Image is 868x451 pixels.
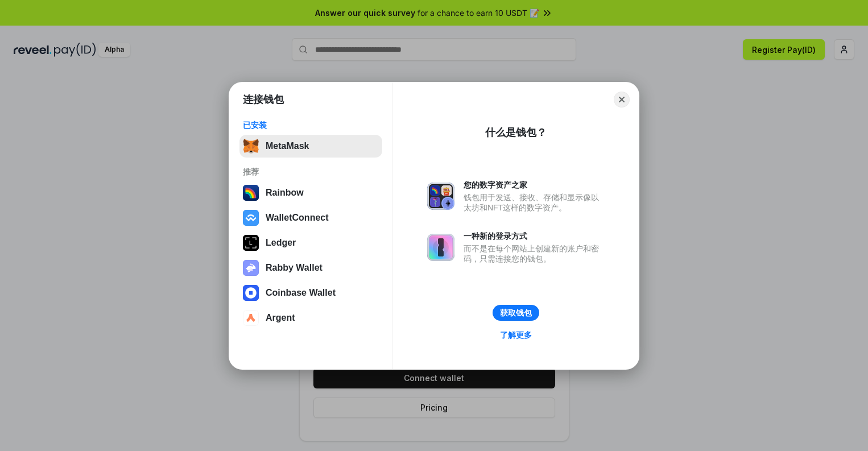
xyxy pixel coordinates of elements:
div: 而不是在每个网站上创建新的账户和密码，只需连接您的钱包。 [464,243,605,264]
button: Close [614,92,630,107]
div: 已安装 [243,120,379,130]
div: 什么是钱包？ [485,126,547,139]
div: 钱包用于发送、接收、存储和显示像以太坊和NFT这样的数字资产。 [464,192,605,213]
div: 获取钱包 [500,308,532,318]
h1: 连接钱包 [243,93,284,106]
div: 了解更多 [500,330,532,340]
button: Coinbase Wallet [239,282,382,304]
button: MetaMask [239,135,382,158]
div: 推荐 [243,167,379,177]
button: WalletConnect [239,206,382,229]
img: svg+xml,%3Csvg%20width%3D%22120%22%20height%3D%22120%22%20viewBox%3D%220%200%20120%20120%22%20fil... [243,185,259,201]
div: Coinbase Wallet [266,288,336,298]
img: svg+xml,%3Csvg%20xmlns%3D%22http%3A%2F%2Fwww.w3.org%2F2000%2Fsvg%22%20fill%3D%22none%22%20viewBox... [243,260,259,276]
div: Ledger [266,238,296,248]
a: 了解更多 [493,328,539,342]
button: Rainbow [239,181,382,204]
button: Argent [239,307,382,329]
img: svg+xml,%3Csvg%20xmlns%3D%22http%3A%2F%2Fwww.w3.org%2F2000%2Fsvg%22%20fill%3D%22none%22%20viewBox... [427,234,454,261]
button: 获取钱包 [493,305,539,321]
img: svg+xml,%3Csvg%20fill%3D%22none%22%20height%3D%2233%22%20viewBox%3D%220%200%2035%2033%22%20width%... [243,138,259,154]
button: Rabby Wallet [239,256,382,279]
div: Argent [266,313,295,323]
div: Rabby Wallet [266,263,323,273]
img: svg+xml,%3Csvg%20xmlns%3D%22http%3A%2F%2Fwww.w3.org%2F2000%2Fsvg%22%20width%3D%2228%22%20height%3... [243,235,259,251]
img: svg+xml,%3Csvg%20width%3D%2228%22%20height%3D%2228%22%20viewBox%3D%220%200%2028%2028%22%20fill%3D... [243,285,259,301]
div: 您的数字资产之家 [464,180,605,190]
div: WalletConnect [266,213,329,223]
div: MetaMask [266,141,309,151]
div: Rainbow [266,188,304,198]
button: Ledger [239,231,382,254]
img: svg+xml,%3Csvg%20width%3D%2228%22%20height%3D%2228%22%20viewBox%3D%220%200%2028%2028%22%20fill%3D... [243,310,259,326]
div: 一种新的登录方式 [464,231,605,241]
img: svg+xml,%3Csvg%20xmlns%3D%22http%3A%2F%2Fwww.w3.org%2F2000%2Fsvg%22%20fill%3D%22none%22%20viewBox... [427,183,454,210]
img: svg+xml,%3Csvg%20width%3D%2228%22%20height%3D%2228%22%20viewBox%3D%220%200%2028%2028%22%20fill%3D... [243,210,259,226]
